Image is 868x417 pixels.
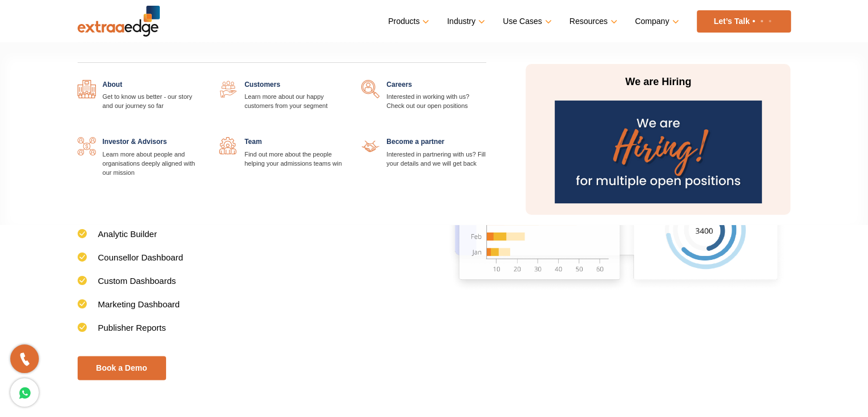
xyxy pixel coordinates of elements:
span: Counsellor Dashboard [98,252,183,262]
span: Marketing Dashboard [98,299,180,309]
a: Industry [447,13,483,30]
a: Resources [570,13,615,30]
a: Products [388,13,427,30]
span: Analytic Builder [98,229,157,239]
a: Use Cases [503,13,549,30]
span: Publisher Reports [98,323,166,332]
a: Let’s Talk [697,10,791,33]
span: Custom Dashboards [98,276,176,286]
a: Company [635,13,677,30]
p: We are Hiring [551,75,765,89]
a: Book a Demo [78,356,166,380]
